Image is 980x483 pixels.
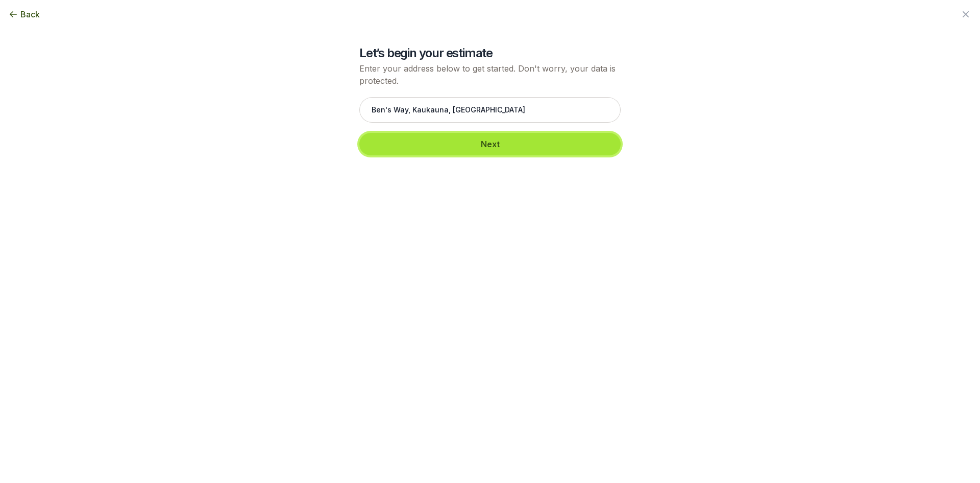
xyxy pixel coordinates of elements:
[20,8,40,20] span: Back
[359,62,621,87] p: Enter your address below to get started. Don't worry, your data is protected.
[359,97,621,123] input: Enter your address
[359,45,621,61] h2: Let’s begin your estimate
[8,8,40,20] button: Back
[359,133,621,155] button: Next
